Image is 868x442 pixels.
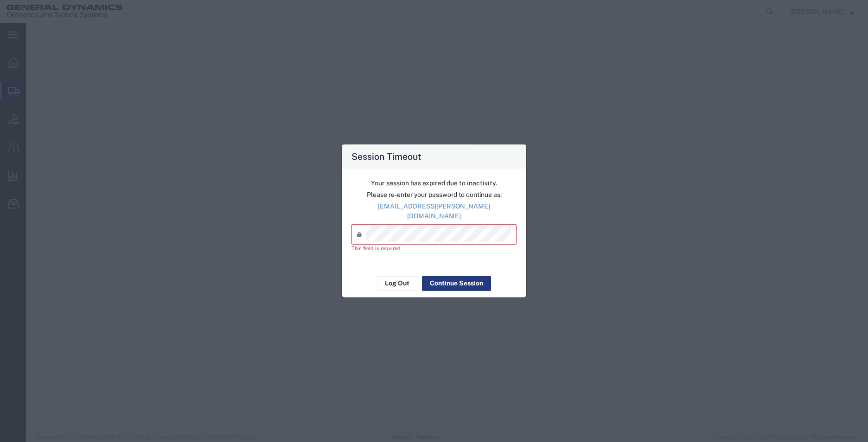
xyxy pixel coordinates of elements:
[351,178,517,188] p: Your session has expired due to inactivity.
[351,190,517,200] p: Please re-enter your password to continue as:
[351,150,421,163] h4: Session Timeout
[351,245,517,253] div: This field is required
[351,202,517,221] p: [EMAIL_ADDRESS][PERSON_NAME][DOMAIN_NAME]
[377,276,417,290] button: Log Out
[422,276,491,290] button: Continue Session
